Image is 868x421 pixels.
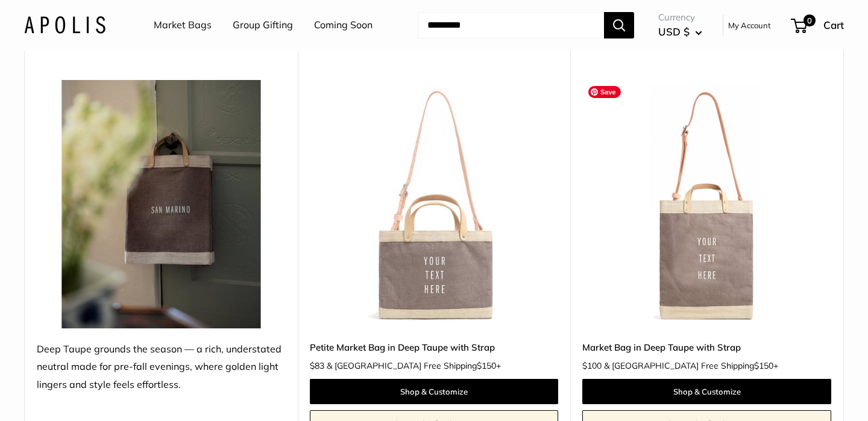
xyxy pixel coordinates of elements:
[823,19,844,31] span: Cart
[658,25,690,38] span: USD $
[582,80,831,328] img: Market Bag in Deep Taupe with Strap
[604,361,778,370] span: & [GEOGRAPHIC_DATA] Free Shipping +
[604,12,634,38] button: Search
[588,86,621,98] span: Save
[327,361,501,370] span: & [GEOGRAPHIC_DATA] Free Shipping +
[582,360,602,371] span: $100
[658,22,702,41] button: USD $
[728,18,771,32] a: My Account
[310,379,559,404] a: Shop & Customize
[310,80,559,328] img: Petite Market Bag in Deep Taupe with Strap
[310,340,559,354] a: Petite Market Bag in Deep Taupe with Strap
[418,12,604,38] input: Search...
[477,360,496,371] span: $150
[233,16,293,34] a: Group Gifting
[582,80,831,328] a: Market Bag in Deep Taupe with StrapMarket Bag in Deep Taupe with Strap
[658,9,702,26] span: Currency
[792,16,844,35] a: 0 Cart
[310,80,559,328] a: Petite Market Bag in Deep Taupe with StrapPetite Market Bag in Deep Taupe with Strap
[37,80,286,328] img: Deep Taupe grounds the season — a rich, understated neutral made for pre-fall evenings, where gol...
[24,16,105,34] img: Apolis
[314,16,373,34] a: Coming Soon
[582,379,831,404] a: Shop & Customize
[37,340,286,395] div: Deep Taupe grounds the season — a rich, understated neutral made for pre-fall evenings, where gol...
[154,16,212,34] a: Market Bags
[582,340,831,354] a: Market Bag in Deep Taupe with Strap
[804,14,816,26] span: 0
[310,360,324,371] span: $83
[754,360,773,371] span: $150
